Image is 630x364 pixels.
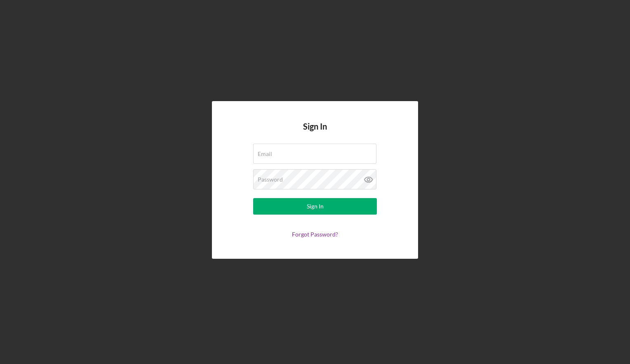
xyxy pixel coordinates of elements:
[303,122,327,144] h4: Sign In
[258,151,272,157] label: Email
[292,231,338,238] a: Forgot Password?
[253,198,377,215] button: Sign In
[258,176,283,183] label: Password
[307,198,324,215] div: Sign In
